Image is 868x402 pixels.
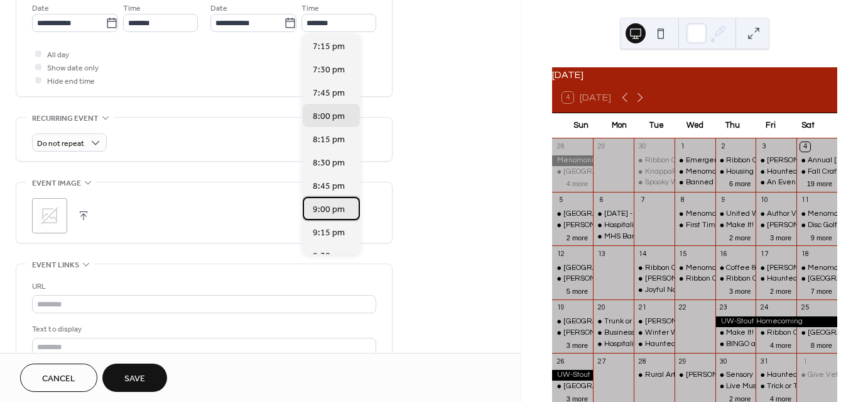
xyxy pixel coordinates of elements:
div: Wed [676,113,713,138]
div: Menomonie [PERSON_NAME] Market [686,209,816,220]
div: Haunted Hillside [767,274,825,284]
button: 3 more [724,285,756,296]
div: Pleasant Valley Tree Farm Fall Festival [552,263,593,274]
div: Ribbon Cutting: [DEMOGRAPHIC_DATA] [645,263,783,274]
div: 16 [719,249,729,259]
a: Cancel [20,364,97,392]
div: 12 [556,249,565,259]
div: Hospitality Nights with Chef [PERSON_NAME] [604,339,761,350]
div: Mon [600,113,637,138]
div: Ribbon Cutting: Anovia Health [645,155,749,166]
div: Emergency Preparedness Class For Seniors [675,155,715,166]
div: 28 [556,142,565,152]
div: Haunted Hillside [767,167,825,177]
div: Jake's Oktoberfest Buffet [634,316,675,327]
div: Disc Golf Fall Brawl [796,220,837,231]
div: [GEOGRAPHIC_DATA] Fall Festival [563,381,683,392]
div: Housing Clinic [726,167,774,177]
div: Trick or Treat at The Neighbors! [756,381,796,392]
div: 3 [759,142,769,152]
div: MHS Bands Fall Outdoor Concert [604,232,715,242]
div: Mabel's Movie Series Double Feature: "Clue" and "Psycho" [675,370,715,381]
div: 27 [597,357,606,366]
span: 8:00 pm [313,110,345,123]
div: Haunted Accessories Workshop [634,339,675,350]
div: Hospitality Night with Chef [PERSON_NAME] [604,220,758,231]
div: Hospitality Night with Chef Stacy [593,220,634,231]
button: 2 more [561,232,593,242]
div: 1 [678,142,688,152]
div: Menomonie Farmer's Market [675,209,715,220]
div: [GEOGRAPHIC_DATA] Fall Festival [563,209,683,220]
div: [DATE] - MFD Open House [604,209,695,220]
div: 15 [678,249,688,259]
div: 5 [556,196,565,205]
div: Live Music: [PERSON_NAME] [726,381,826,392]
div: Pleasant Valley Tree Farm Fall Festival [796,328,837,338]
div: Winter Wear Clothing Drive [634,328,675,338]
div: 11 [800,196,810,205]
div: Stout Auto Club Car Show [552,274,593,284]
div: Banned Book Week: a Conversation with Dr. Samuel Cohen [675,177,715,188]
div: Rural Arts & Culture Forum [634,370,675,381]
span: Cancel [42,372,75,386]
div: Trunk or Treat 2025 [593,316,634,327]
div: [PERSON_NAME] Auto Club Car Show [563,274,693,284]
div: [PERSON_NAME]'s Oktoberfest Buffet [645,316,776,327]
div: Live Music: Dave Snyder [715,381,756,392]
div: Menomonie Farmer's Market [675,263,715,274]
div: Fall Craft Sale [808,167,857,177]
div: Haunted Accessories Workshop [645,339,753,350]
span: All day [47,48,69,62]
div: Spooky Wreath Workshop [645,177,732,188]
div: 30 [637,142,647,152]
div: 20 [597,303,606,313]
div: Business After Hours [604,328,675,338]
div: BINGO at the [GEOGRAPHIC_DATA] [726,339,850,350]
div: United Way Day of Caring [726,209,815,220]
div: Housing Clinic [715,167,756,177]
div: 26 [556,357,565,366]
div: UW-Stout Homecoming [715,316,837,327]
div: Joyful Noise Choir Concert [634,285,675,296]
div: 8 [678,196,688,205]
button: 6 more [724,177,756,188]
div: [DATE] [552,67,837,82]
span: 7:15 pm [313,40,345,53]
div: Ribbon Cutting and Open House: Compass IL [756,328,796,338]
div: BINGO at the Moose Lodge [715,339,756,350]
button: 3 more [561,339,593,350]
span: 8:45 pm [313,180,345,193]
span: 7:45 pm [313,87,345,100]
span: 7:30 pm [313,64,345,77]
span: 9:00 pm [313,203,345,216]
div: Menomonie Oktoberfest [552,155,593,166]
div: Trunk or Treat 2025 [604,316,672,327]
div: Business After Hours [593,328,634,338]
div: [PERSON_NAME] Corn Maze & Fall Fun [563,328,698,338]
span: 8:15 pm [313,133,345,147]
div: 22 [678,303,688,313]
div: 28 [637,357,647,366]
button: 7 more [806,285,837,296]
div: An Evening With William Kent Krueger [756,177,796,188]
div: 13 [597,249,606,259]
div: Govin's Corn Maze & Fall Fun [756,263,796,274]
div: Menomonie [PERSON_NAME] Market [686,263,816,274]
button: 5 more [561,285,593,296]
div: KnappaPatch Market [634,167,675,177]
div: Govin's Corn Maze & Fall Fun [756,155,796,166]
div: [PERSON_NAME]-Cessional: A Victorian [DATE] Evening [645,274,837,284]
span: 9:15 pm [313,226,345,240]
div: Haunted Hillside [756,370,796,381]
div: 18 [800,249,810,259]
div: 4 [800,142,810,152]
div: 30 [719,357,729,366]
div: [PERSON_NAME] Corn Maze & Fall Fun [563,220,698,231]
div: First Time Homebuyers Workshop [675,220,715,231]
div: KnappaPatch Market [645,167,718,177]
span: Event links [32,259,79,272]
div: Rural Arts & Culture Forum [645,370,737,381]
div: 14 [637,249,647,259]
div: Menomonie Farmer's Market [796,209,837,220]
